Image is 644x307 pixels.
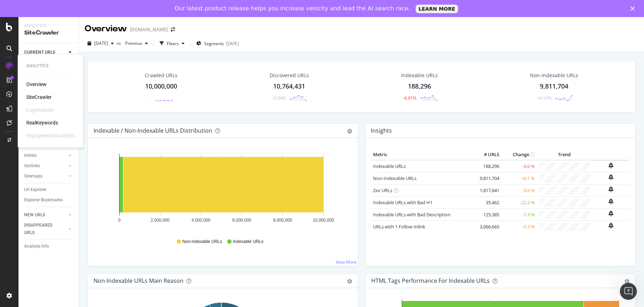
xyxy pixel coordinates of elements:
td: 1,817,641 [473,184,501,196]
div: EngagementAnalytics [26,132,75,139]
div: -0.34% [272,95,286,101]
td: 188,296 [473,160,501,173]
iframe: Intercom live chat [620,283,637,300]
th: Change [501,149,537,160]
div: Crawled URLs [145,72,177,79]
div: Explorer Bookmarks [24,196,63,204]
h4: Insights [371,126,392,136]
svg: A chart. [94,149,349,232]
td: +0.1 % [501,172,537,184]
span: vs [117,40,122,46]
text: 6,000,000 [232,218,251,223]
div: Analytics [26,63,75,69]
td: 125,385 [473,208,501,221]
div: bell-plus [608,223,613,228]
span: Segments [204,41,224,47]
div: gear [347,129,352,134]
div: bell-plus [608,186,613,192]
div: bell-plus [608,211,613,216]
div: [DOMAIN_NAME] [130,26,168,33]
a: DISAPPEARED URLS [24,222,66,237]
td: 3,066,665 [473,221,501,233]
a: Indexable URLs with Bad Description [373,211,451,218]
th: Metric [371,149,473,160]
a: Non-Indexable URLs [373,175,416,181]
div: HTML Tags Performance for Indexable URLs [371,277,490,284]
div: -6.01% [403,95,416,101]
div: LogAnalyzer [26,106,54,113]
div: 10,764,431 [273,82,305,91]
button: [DATE] [85,38,117,49]
div: NEW URLS [24,211,45,219]
div: Sitemaps [24,173,42,180]
div: Discovered URLs [270,72,309,79]
a: Sitemaps [24,173,66,180]
a: SiteCrawler [26,94,52,101]
div: gear [347,279,352,284]
td: 9,811,704 [473,172,501,184]
div: Our latest product release helps you increase velocity and lead the AI search race. [175,5,410,12]
div: Close [630,6,638,11]
div: bell-plus [608,199,613,204]
div: Overview [85,23,127,35]
a: Explorer Bookmarks [24,196,74,204]
a: 2xx URLs [373,187,392,194]
div: Outlinks [24,162,40,170]
a: Indexable URLs with Bad H1 [373,199,432,206]
div: 10,000,000 [145,82,177,91]
div: Indexable / Non-Indexable URLs Distribution [94,127,212,134]
a: RealKeywords [26,119,58,126]
span: Previous [122,40,142,46]
div: 188,296 [408,82,431,91]
text: 0 [118,218,121,223]
span: Non-Indexable URLs [182,239,222,245]
div: DISAPPEARED URLS [24,222,60,237]
span: 2025 Jul. 18th [94,40,108,46]
div: Inlinks [24,152,37,159]
text: 4,000,000 [191,218,211,223]
div: - [150,95,152,101]
a: Overview [26,81,47,88]
text: 10,000,000 [313,218,334,223]
button: Previous [122,38,151,49]
text: 8,000,000 [273,218,292,223]
div: Filters [167,41,179,47]
th: Trend [537,149,592,160]
div: CURRENT URLS [24,49,55,56]
div: SiteCrawler [24,29,73,37]
td: -0.3 % [501,221,537,233]
div: Analytics [24,23,73,29]
div: gear [624,279,629,284]
a: Url Explorer [24,186,74,194]
a: View More [336,259,357,265]
td: -6.0 % [501,160,537,173]
text: 2,000,000 [151,218,170,223]
div: Indexable URLs [401,72,438,79]
a: CURRENT URLS [24,49,66,56]
div: Non-Indexable URLs [530,72,578,79]
div: Non-Indexable URLs Main Reason [94,277,183,284]
a: NEW URLS [24,211,66,219]
div: arrow-right-arrow-left [171,27,175,32]
div: 9,811,704 [540,82,568,91]
div: [DATE] [226,41,239,47]
button: Filters [157,38,187,49]
td: 35,462 [473,196,501,208]
div: Analysis Info [24,243,49,250]
div: Url Explorer [24,186,46,194]
a: LEARN MORE [416,5,458,13]
a: URLs with 1 Follow Inlink [373,223,425,230]
a: Indexable URLs [373,163,406,169]
td: -7.3 % [501,208,537,221]
td: -22.2 % [501,196,537,208]
div: bell-plus [608,163,613,168]
div: +0.12% [537,95,552,101]
button: Segments[DATE] [193,38,242,49]
td: -0.6 % [501,184,537,196]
